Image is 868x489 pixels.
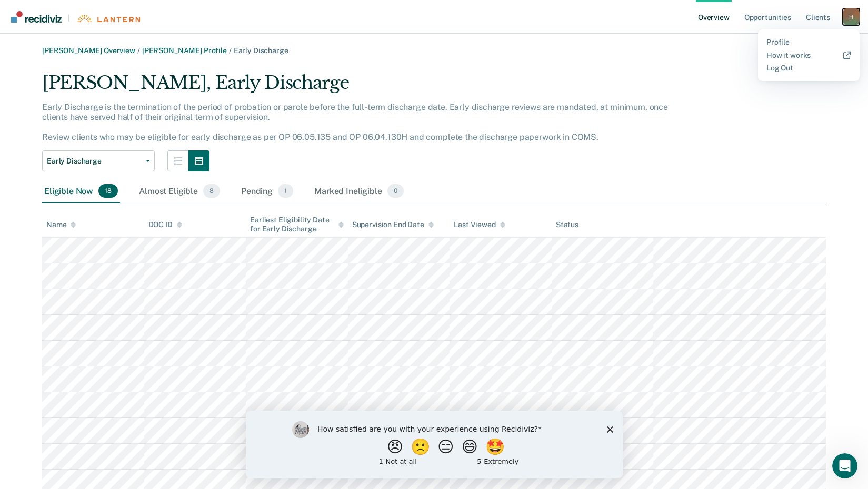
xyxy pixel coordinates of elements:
iframe: Intercom live chat [832,453,857,478]
a: [PERSON_NAME] Profile [142,46,227,55]
div: Pending1 [239,180,295,203]
span: | [62,14,76,23]
div: Almost Eligible8 [137,180,222,203]
span: / [227,46,234,55]
div: Marked Ineligible0 [312,180,406,203]
img: Recidiviz [11,11,62,23]
div: Supervision End Date [352,220,434,229]
iframe: Survey by Kim from Recidiviz [246,411,623,478]
span: / [135,46,142,55]
span: 1 [278,184,293,198]
div: H [843,8,860,25]
span: 0 [387,184,404,198]
span: 8 [203,184,220,198]
a: [PERSON_NAME] Overview [42,46,135,55]
div: Last Viewed [454,220,505,229]
a: Profile [766,38,851,47]
button: Early Discharge [42,150,155,171]
div: DOC ID [148,220,182,229]
img: Lantern [76,15,140,23]
span: 18 [98,184,118,198]
span: Early Discharge [47,157,142,166]
div: Name [46,220,76,229]
span: Early Discharge [234,46,288,55]
p: Early Discharge is the termination of the period of probation or parole before the full-term disc... [42,102,668,142]
div: Eligible Now18 [42,180,120,203]
div: [PERSON_NAME], Early Discharge [42,72,693,102]
a: Log Out [766,64,851,73]
a: How it works [766,51,851,60]
button: Profile dropdown button [843,8,860,25]
div: Earliest Eligibility Date for Early Discharge [250,216,344,233]
div: Status [556,220,578,229]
